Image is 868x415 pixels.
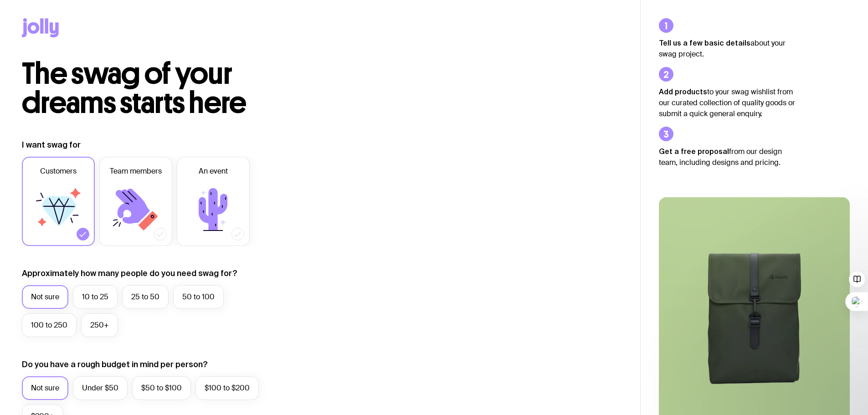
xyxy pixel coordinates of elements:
span: An event [199,166,228,177]
label: Not sure [22,285,68,309]
span: The swag of your dreams starts here [22,56,247,121]
label: 25 to 50 [122,285,169,309]
label: Approximately how many people do you need swag for? [22,268,237,279]
strong: Tell us a few basic details [659,39,750,47]
label: Do you have a rough budget in mind per person? [22,359,208,370]
label: $100 to $200 [195,376,259,400]
label: 10 to 25 [73,285,118,309]
p: from our design team, including designs and pricing. [659,146,796,168]
label: Under $50 [73,376,128,400]
span: Team members [110,166,162,177]
label: 50 to 100 [173,285,224,309]
strong: Get a free proposal [659,147,729,155]
label: I want swag for [22,139,81,150]
label: Not sure [22,376,68,400]
span: Customers [40,166,77,177]
label: 100 to 250 [22,313,77,337]
label: 250+ [81,313,118,337]
p: about your swag project. [659,37,796,60]
p: to your swag wishlist from our curated collection of quality goods or submit a quick general enqu... [659,86,796,119]
strong: Add products [659,87,707,96]
label: $50 to $100 [132,376,191,400]
iframe: Intercom live chat [837,384,859,406]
